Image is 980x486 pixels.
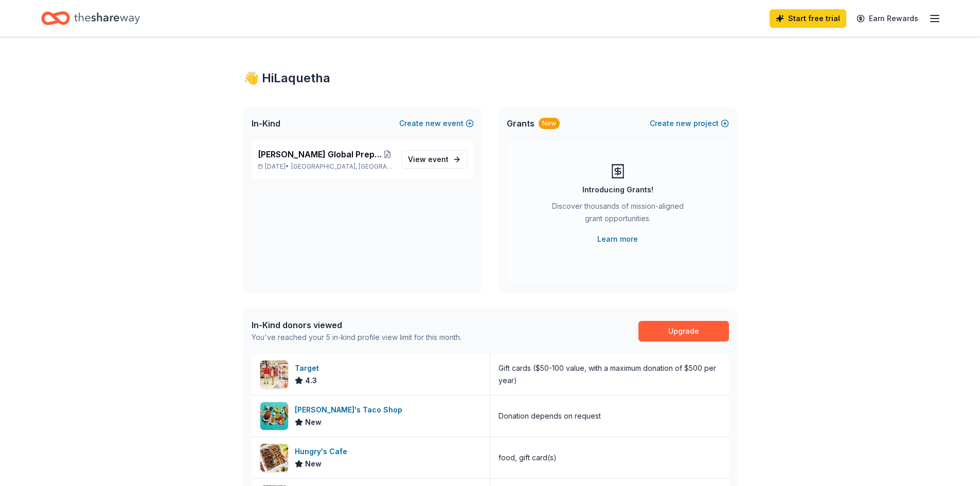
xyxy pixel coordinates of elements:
[507,117,534,130] span: Grants
[425,117,441,130] span: new
[539,118,560,129] div: New
[41,6,140,30] a: Home
[258,148,382,160] span: [PERSON_NAME] Global Prep Academy at [PERSON_NAME]
[401,150,468,169] a: View event
[295,404,406,416] div: [PERSON_NAME]'s Taco Shop
[260,444,288,472] img: Image for Hungry's Cafe
[638,321,729,341] a: Upgrade
[408,153,449,166] span: View
[252,117,280,130] span: In-Kind
[548,200,688,229] div: Discover thousands of mission-aligned grant opportunities.
[305,458,322,470] span: New
[498,410,601,422] div: Donation depends on request
[498,362,721,387] div: Gift cards ($50-100 value, with a maximum donation of $500 per year)
[295,362,323,374] div: Target
[252,319,461,331] div: In-Kind donors viewed
[258,163,393,171] p: [DATE] •
[260,402,288,430] img: Image for Fuzzy's Taco Shop
[582,184,653,196] div: Introducing Grants!
[650,117,729,130] button: Createnewproject
[676,117,691,130] span: new
[305,374,317,387] span: 4.3
[399,117,474,130] button: Createnewevent
[295,445,351,458] div: Hungry's Cafe
[291,163,393,171] span: [GEOGRAPHIC_DATA], [GEOGRAPHIC_DATA]
[252,331,461,344] div: You've reached your 5 in-kind profile view limit for this month.
[243,70,737,86] div: 👋 Hi Laquetha
[498,452,557,464] div: food, gift card(s)
[428,155,449,164] span: event
[305,416,322,428] span: New
[850,9,924,28] a: Earn Rewards
[260,361,288,388] img: Image for Target
[597,233,638,245] a: Learn more
[770,9,846,28] a: Start free trial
